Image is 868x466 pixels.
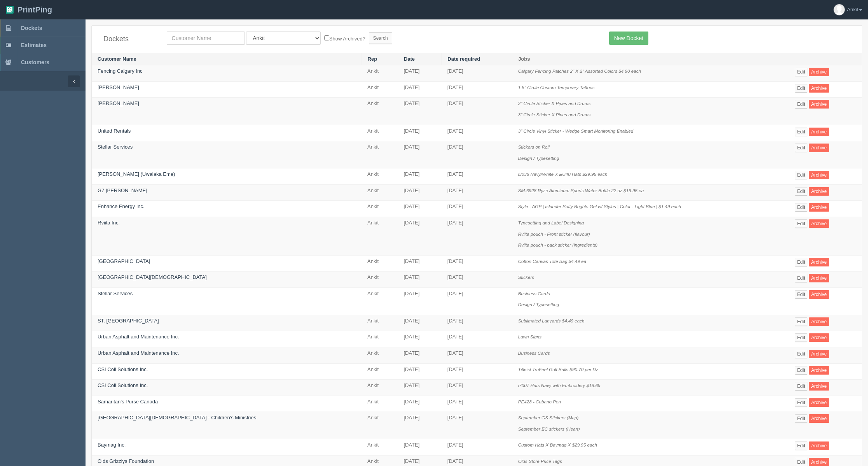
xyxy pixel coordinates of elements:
[98,84,139,90] a: [PERSON_NAME]
[442,65,512,82] td: [DATE]
[442,168,512,185] td: [DATE]
[518,231,590,237] i: Rviita pouch - Front sticker (flavour)
[362,141,398,168] td: Ankit
[518,220,584,225] i: Typesetting and Label Designing
[518,144,550,149] i: Stickers on Roll
[795,203,808,212] a: Edit
[398,217,441,255] td: [DATE]
[518,156,559,161] i: Design / Typesetting
[834,4,845,15] img: avatar_default-7531ab5dedf162e01f1e0bb0964e6a185e93c5c22dfe317fb01d7f8cd2b1632c.jpg
[6,6,14,14] img: logo-3e63b451c926e2ac314895c53de4908e5d424f24456219fb08d385ab2e579770.png
[404,56,415,62] a: Date
[442,272,512,288] td: [DATE]
[362,347,398,364] td: Ankit
[98,203,145,209] a: Enhance Energy Inc.
[447,56,480,62] a: Date required
[795,68,808,76] a: Edit
[98,318,159,324] a: ST. [GEOGRAPHIC_DATA]
[398,98,441,125] td: [DATE]
[362,201,398,217] td: Ankit
[398,272,441,288] td: [DATE]
[795,290,808,299] a: Edit
[398,201,441,217] td: [DATE]
[98,258,150,264] a: [GEOGRAPHIC_DATA]
[98,382,148,388] a: CSI Coil Solutions Inc.
[809,68,829,76] a: Archive
[362,315,398,331] td: Ankit
[98,68,143,74] a: Fencing Calgary Inc
[518,85,595,90] i: 1.5" Circle Custom Temporary Tattoos
[98,171,175,177] a: [PERSON_NAME] (Uwalaka Eme)
[398,396,441,412] td: [DATE]
[809,290,829,299] a: Archive
[98,144,133,150] a: Stellar Services
[518,242,598,247] i: Rviita pouch - back sticker (ingredients)
[809,171,829,179] a: Archive
[98,350,179,356] a: Urban Asphalt and Maintenance Inc.
[795,398,808,407] a: Edit
[518,459,562,464] i: Olds Store Price Tags
[442,141,512,168] td: [DATE]
[398,380,441,396] td: [DATE]
[809,84,829,93] a: Archive
[103,35,155,43] h4: Dockets
[795,414,808,423] a: Edit
[809,317,829,326] a: Archive
[398,141,441,168] td: [DATE]
[98,128,131,134] a: United Rentals
[98,334,179,340] a: Urban Asphalt and Maintenance Inc.
[362,412,398,439] td: Ankit
[362,272,398,288] td: Ankit
[398,439,441,455] td: [DATE]
[518,188,644,193] i: SM-6928 Ryze Aluminum Sports Water Bottle 22 oz $19.95 ea
[809,382,829,391] a: Archive
[518,442,597,447] i: Custom Hats X Baymag X $29.95 each
[518,318,585,323] i: Sublimated Lanyards $4.49 each
[442,380,512,396] td: [DATE]
[809,274,829,282] a: Archive
[324,34,365,43] label: Show Archived?
[442,98,512,125] td: [DATE]
[398,412,441,439] td: [DATE]
[369,32,392,44] input: Search
[442,255,512,272] td: [DATE]
[795,382,808,391] a: Edit
[362,81,398,98] td: Ankit
[809,219,829,228] a: Archive
[98,274,207,280] a: [GEOGRAPHIC_DATA][DEMOGRAPHIC_DATA]
[442,184,512,201] td: [DATE]
[518,334,541,339] i: Lawn Signs
[795,366,808,375] a: Edit
[518,112,591,117] i: 3" Circle Sticker X Pipes and Drums
[518,259,587,264] i: Cotton Canvas Tote Bag $4.49 ea
[809,414,829,423] a: Archive
[795,219,808,228] a: Edit
[21,25,42,31] span: Dockets
[518,68,641,74] i: Calgary Fencing Patches 2" X 2" Assorted Colors $4.90 each
[795,144,808,152] a: Edit
[398,331,441,347] td: [DATE]
[362,439,398,455] td: Ankit
[518,399,561,404] i: PE428 - Cubano Pen
[362,217,398,255] td: Ankit
[398,287,441,315] td: [DATE]
[362,363,398,380] td: Ankit
[98,442,126,448] a: Baymag Inc.
[362,380,398,396] td: Ankit
[795,171,808,179] a: Edit
[398,184,441,201] td: [DATE]
[398,168,441,185] td: [DATE]
[442,125,512,141] td: [DATE]
[98,366,148,372] a: CSI Coil Solutions Inc.
[795,441,808,450] a: Edit
[442,201,512,217] td: [DATE]
[518,383,601,388] i: i7007 Hats Navy with Embroidery $18.69
[518,291,550,296] i: Business Cards
[398,347,441,364] td: [DATE]
[809,398,829,407] a: Archive
[518,367,598,372] i: Titleist TruFeel Golf Balls $90.70 per Dz
[809,187,829,196] a: Archive
[98,187,147,193] a: G7 [PERSON_NAME]
[809,100,829,109] a: Archive
[324,35,329,40] input: Show Archived?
